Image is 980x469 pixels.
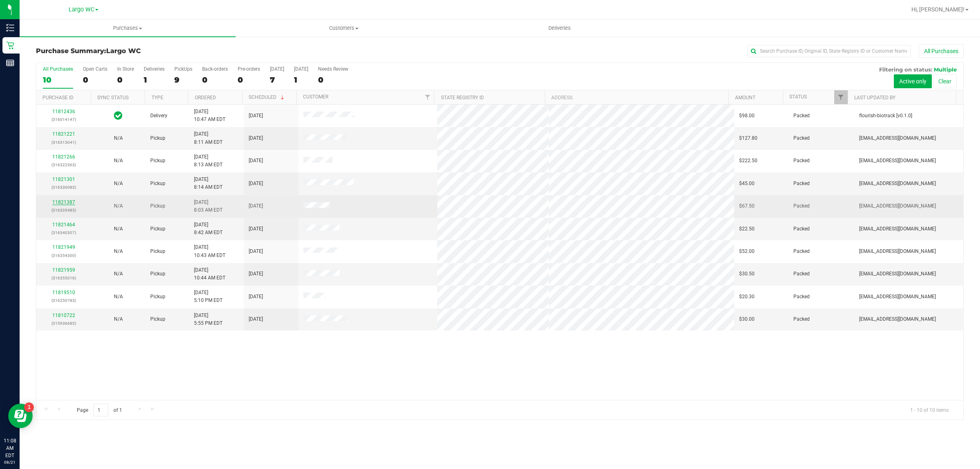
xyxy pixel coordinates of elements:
[249,180,263,188] span: [DATE]
[97,95,129,100] a: Sync Status
[202,66,228,72] div: Back-orders
[114,226,123,232] span: Not Applicable
[114,110,122,121] span: In Sync
[537,25,582,32] span: Deliveries
[52,109,75,114] a: 11812436
[70,404,129,416] span: Page of 1
[150,225,165,233] span: Pickup
[739,270,755,278] span: $30.50
[114,135,123,141] span: Not Applicable
[904,404,955,416] span: 1 - 10 of 10 items
[249,134,263,142] span: [DATE]
[52,154,75,160] a: 11821266
[194,153,223,169] span: [DATE] 8:13 AM EDT
[793,270,810,278] span: Packed
[41,116,86,123] p: (316014147)
[735,95,755,100] a: Amount
[859,134,936,142] span: [EMAIL_ADDRESS][DOMAIN_NAME]
[52,199,75,205] a: 11821387
[421,90,434,104] a: Filter
[318,66,348,72] div: Needs Review
[114,294,123,299] span: Not Applicable
[933,74,957,88] button: Clear
[859,202,936,210] span: [EMAIL_ADDRESS][DOMAIN_NAME]
[6,59,14,67] inline-svg: Reports
[441,95,484,100] a: State Registry ID
[739,180,755,188] span: $45.00
[793,293,810,301] span: Packed
[150,134,165,142] span: Pickup
[114,158,123,163] span: Not Applicable
[150,112,167,120] span: Delivery
[294,75,308,85] div: 1
[859,157,936,165] span: [EMAIL_ADDRESS][DOMAIN_NAME]
[793,225,810,233] span: Packed
[270,75,284,85] div: 7
[911,6,964,13] span: Hi, [PERSON_NAME]!
[150,202,165,210] span: Pickup
[238,75,260,85] div: 0
[150,315,165,323] span: Pickup
[194,130,223,146] span: [DATE] 8:11 AM EDT
[249,315,263,323] span: [DATE]
[174,66,192,72] div: PickUps
[6,24,14,32] inline-svg: Inventory
[303,94,328,100] a: Customer
[114,225,123,233] button: N/A
[117,75,134,85] div: 0
[20,20,236,37] a: Purchases
[114,248,123,254] span: Not Applicable
[249,225,263,233] span: [DATE]
[202,75,228,85] div: 0
[114,316,123,322] span: Not Applicable
[114,134,123,142] button: N/A
[83,66,107,72] div: Open Carts
[36,47,345,55] h3: Purchase Summary:
[739,112,755,120] span: $98.00
[859,225,936,233] span: [EMAIL_ADDRESS][DOMAIN_NAME]
[114,157,123,165] button: N/A
[739,134,757,142] span: $127.80
[194,199,223,214] span: [DATE] 8:03 AM EDT
[194,289,223,304] span: [DATE] 5:10 PM EDT
[793,157,810,165] span: Packed
[4,437,16,459] p: 11:08 AM EDT
[41,252,86,259] p: (316354300)
[43,75,73,85] div: 10
[236,20,452,37] a: Customers
[739,315,755,323] span: $30.00
[194,176,223,191] span: [DATE] 8:14 AM EDT
[151,95,163,100] a: Type
[150,248,165,255] span: Pickup
[859,112,912,120] span: flourish-biotrack [v0.1.0]
[41,183,86,191] p: (316330083)
[452,20,668,37] a: Deliveries
[545,90,728,105] th: Address
[854,95,895,100] a: Last Updated By
[739,225,755,233] span: $22.50
[195,95,216,100] a: Ordered
[150,157,165,165] span: Pickup
[318,75,348,85] div: 0
[793,112,810,120] span: Packed
[150,270,165,278] span: Pickup
[41,229,86,237] p: (316340307)
[114,271,123,277] span: Not Applicable
[94,404,108,416] input: 1
[249,270,263,278] span: [DATE]
[20,25,236,32] span: Purchases
[114,293,123,301] button: N/A
[106,47,141,55] span: Largo WC
[859,180,936,188] span: [EMAIL_ADDRESS][DOMAIN_NAME]
[114,203,123,209] span: Not Applicable
[894,74,932,88] button: Active only
[114,202,123,210] button: N/A
[249,293,263,301] span: [DATE]
[52,267,75,273] a: 11821959
[4,459,16,465] p: 08/21
[41,161,86,169] p: (316322363)
[194,266,225,282] span: [DATE] 10:44 AM EDT
[52,131,75,137] a: 11821221
[747,45,911,57] input: Search Purchase ID, Original ID, State Registry ID or Customer Name...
